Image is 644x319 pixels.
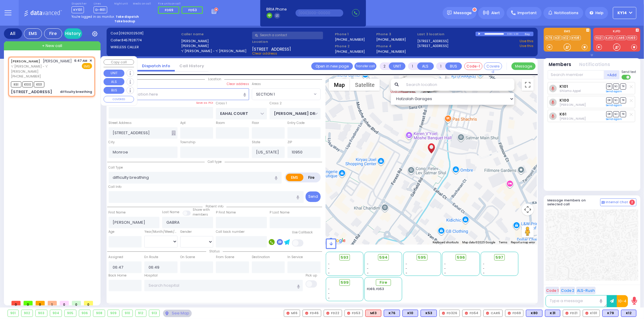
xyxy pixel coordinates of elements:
[93,310,105,317] div: 908
[193,212,208,217] span: members
[602,201,605,204] img: comment-alt.png
[306,273,317,278] label: Pick up
[216,121,225,125] label: Room
[585,312,588,315] img: red-radio-icon.svg
[292,230,313,235] label: Use Callback
[384,310,400,317] div: K76
[180,121,186,125] label: Apt
[104,87,124,94] button: BUS
[341,280,349,286] span: 599
[442,312,445,315] img: red-radio-icon.svg
[252,140,260,145] label: State
[11,301,21,305] span: 0
[605,36,614,40] a: KJFD
[119,31,143,36] span: [0929202508]
[216,229,245,234] label: Call back number
[544,30,591,34] label: EMS
[621,310,636,317] div: K12
[11,89,52,95] div: [STREET_ADDRESS]
[181,39,250,44] label: [PERSON_NAME]
[196,101,213,105] label: Save as POI
[559,103,586,107] span: Solomon Polatsek
[483,271,485,275] span: -
[622,74,631,80] label: Turn off text
[508,312,511,315] img: red-radio-icon.svg
[24,28,42,39] div: EMS
[606,90,622,93] a: Send again
[144,255,158,260] label: En Route
[341,254,349,261] span: 593
[335,32,374,37] span: Phone 1
[162,210,179,215] label: Last Name
[525,32,533,36] div: Bay
[158,2,205,6] label: Fire units on call
[72,2,87,6] label: Dispatcher
[42,43,62,49] span: + New call
[483,310,503,317] div: CAR6
[335,37,365,42] label: [PHONE_NUMBER]
[595,36,604,40] a: FD21
[439,310,460,317] div: FD326
[286,174,303,181] label: EMS
[193,207,210,212] small: Share with
[109,140,115,145] label: City
[252,82,261,87] label: Areas
[627,36,637,40] a: FD69
[287,255,303,260] label: In Service
[429,78,435,84] button: Close
[613,111,619,117] span: SO
[520,43,533,49] a: Use this
[505,310,524,317] div: FD69
[326,312,329,315] img: red-radio-icon.svg
[380,280,387,286] span: Fire
[72,14,115,19] span: You're logged in as monitor.
[376,49,406,54] label: [PHONE_NUMBER]
[433,77,438,83] button: Close
[303,174,320,181] label: Fire
[563,310,580,317] div: FD21
[180,255,195,260] label: On Scene
[365,310,381,317] div: M13
[548,70,604,79] input: Search member
[24,9,64,17] img: Logo
[462,310,481,317] div: FD54
[324,310,342,317] div: FD22
[417,62,434,70] button: ALS
[171,131,176,135] span: Other building occupants
[136,310,146,317] div: 912
[22,81,33,87] span: K100
[111,31,179,36] label: Cad:
[620,84,626,89] span: TR
[517,10,537,16] span: Important
[144,280,303,291] input: Search hospital
[418,254,426,261] span: 595
[252,51,277,56] span: Clear address
[114,2,128,6] label: Night unit
[630,200,635,205] span: 2
[522,204,534,216] button: Map camera controls
[181,49,250,54] label: ר' [PERSON_NAME] - ר' [PERSON_NAME]
[512,30,514,37] div: /
[205,77,224,81] span: Location
[284,310,300,317] div: M16
[305,312,308,315] img: red-radio-icon.svg
[576,287,596,294] button: ALS-Rush
[94,2,107,6] label: Lines
[486,312,489,315] img: red-radio-icon.svg
[559,84,568,89] a: K101
[252,89,312,99] span: SECTION 1
[296,9,343,17] input: (000)000-00000
[144,273,158,278] label: Hospital
[526,310,543,317] div: BLS
[367,266,369,271] span: -
[595,10,604,16] span: Help
[367,271,369,275] span: -
[606,97,612,103] span: DR
[562,36,570,40] a: K12
[327,237,347,245] a: Open this area in Google Maps (opens a new window)
[72,6,84,13] span: KY101
[60,301,69,305] span: 0
[34,81,44,87] span: K101
[347,312,350,315] img: red-radio-icon.svg
[180,229,192,234] label: Gender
